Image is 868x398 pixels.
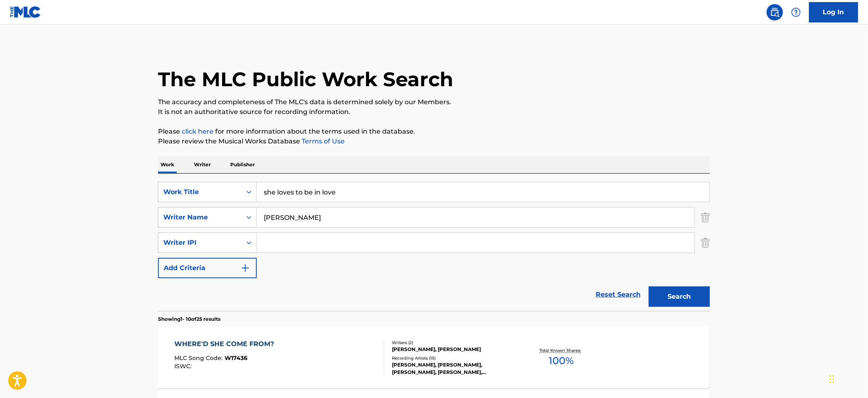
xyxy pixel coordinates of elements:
[175,339,278,349] div: WHERE'D SHE COME FROM?
[549,353,574,368] span: 100 %
[10,6,41,18] img: MLC Logo
[827,359,868,398] iframe: Chat Widget
[791,7,801,17] img: help
[158,136,710,146] p: Please review the Musical Works Database
[158,315,220,323] p: Showing 1 - 10 of 25 results
[392,346,515,353] div: [PERSON_NAME], [PERSON_NAME]
[163,212,237,222] div: Writer Name
[191,156,213,173] p: Writer
[809,2,858,22] a: Log In
[701,207,710,228] img: Delete Criterion
[539,347,583,353] p: Total Known Shares:
[163,187,237,197] div: Work Title
[392,361,515,376] div: [PERSON_NAME], [PERSON_NAME], [PERSON_NAME], [PERSON_NAME], [PERSON_NAME]
[788,4,804,20] div: Help
[175,362,194,370] span: ISWC :
[158,127,710,136] p: Please for more information about the terms used in the database.
[770,7,780,17] img: search
[158,258,257,278] button: Add Criteria
[392,340,515,346] div: Writers ( 2 )
[163,238,237,248] div: Writer IPI
[182,127,214,135] a: click here
[701,233,710,253] img: Delete Criterion
[158,107,710,117] p: It is not an authoritative source for recording information.
[592,286,645,304] a: Reset Search
[392,355,515,361] div: Recording Artists ( 15 )
[830,367,835,391] div: Drag
[240,263,250,273] img: 9d2ae6d4665cec9f34b9.svg
[158,182,710,311] form: Search Form
[228,156,257,173] p: Publisher
[767,4,783,20] a: Public Search
[649,286,710,307] button: Search
[158,97,710,107] p: The accuracy and completeness of The MLC's data is determined solely by our Members.
[158,327,710,388] a: WHERE'D SHE COME FROM?MLC Song Code:W17436ISWC:Writers (2)[PERSON_NAME], [PERSON_NAME]Recording A...
[225,354,248,362] span: W17436
[175,354,225,362] span: MLC Song Code :
[158,67,453,92] h1: The MLC Public Work Search
[300,137,345,145] a: Terms of Use
[158,156,177,173] p: Work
